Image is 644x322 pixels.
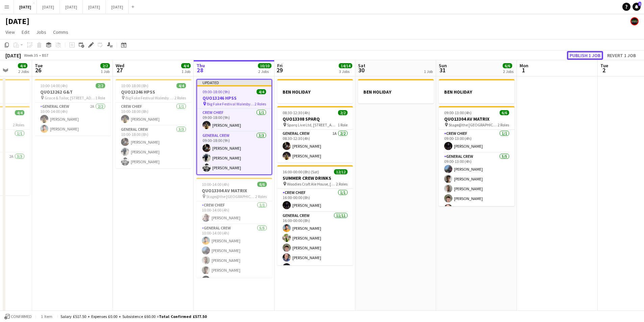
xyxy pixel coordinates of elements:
span: Sparq Live Ltd, [STREET_ADDRESS] [287,122,338,127]
app-user-avatar: KONNECT HQ [630,17,639,25]
h3: QUO13246 HPSS [116,89,191,95]
span: View [5,29,15,35]
span: 6/6 [503,63,512,68]
button: [DATE] [60,0,83,14]
span: Stage@the [GEOGRAPHIC_DATA] [STREET_ADDRESS] [449,122,498,127]
button: Revert 1 job [604,51,639,60]
span: Confirmed [11,314,32,319]
div: [DATE] [5,52,21,59]
span: Sun [439,63,447,69]
div: 1 Job [424,69,433,74]
app-card-role: Crew Chief1/116:00-00:00 (8h)[PERSON_NAME] [277,189,353,212]
span: Woodies Craft Ale House, [STREET_ADDRESS] [287,181,336,187]
app-card-role: General Crew3/310:00-18:00 (8h)[PERSON_NAME][PERSON_NAME][PERSON_NAME] [116,126,191,168]
h3: QUO13304 AV MATRIX [439,116,515,122]
span: Stage@the [GEOGRAPHIC_DATA] [STREET_ADDRESS] [206,194,255,199]
span: Edit [22,29,29,35]
span: 2 Roles [13,122,24,127]
h3: QUO13246 HPSS [197,95,271,101]
span: Tue [35,63,43,69]
app-job-card: 16:00-00:00 (8h) (Sat)12/12SUMMER CREW DRINKS Woodies Craft Ale House, [STREET_ADDRESS]2 RolesCre... [277,165,353,265]
app-job-card: 09:00-13:00 (4h)6/6QUO13304 AV MATRIX Stage@the [GEOGRAPHIC_DATA] [STREET_ADDRESS]2 RolesCrew Chi... [439,106,515,206]
button: Confirmed [3,313,33,320]
app-job-card: 10:00-18:00 (8h)4/4QUO13246 HPSS Big Fake Festival Walesby [STREET_ADDRESS]2 RolesCrew Chief1/110... [116,79,191,168]
a: 1 [633,3,641,11]
span: 4/4 [18,63,27,68]
span: 10:00-18:00 (8h) [121,83,148,88]
app-card-role: Crew Chief1/110:00-14:00 (4h)[PERSON_NAME] [196,201,272,224]
button: [DATE] [37,0,60,14]
h3: QUO13262 G&T [35,89,111,95]
a: View [3,28,18,36]
app-card-role: Crew Chief1/109:00-18:00 (9h)[PERSON_NAME] [197,109,271,132]
app-card-role: General Crew1A2/208:30-12:30 (4h)[PERSON_NAME][PERSON_NAME] [277,130,353,163]
span: Week 35 [22,53,39,58]
span: 29 [276,66,283,74]
span: 1 [638,2,641,6]
span: 16:00-00:00 (8h) (Sat) [283,169,319,174]
span: Tue [600,63,608,69]
span: 1 [519,66,528,74]
div: Updated [197,80,271,85]
div: Salary £517.50 + Expenses £0.00 + Subsistence £60.00 = [61,314,207,319]
button: [DATE] [14,0,37,14]
span: 2 Roles [255,194,267,199]
span: Big Fake Festival Walesby [STREET_ADDRESS] [207,101,255,106]
span: 4/4 [257,89,266,94]
app-card-role: Crew Chief1/110:00-18:00 (8h)[PERSON_NAME] [116,103,191,126]
span: 09:00-13:00 (4h) [444,110,472,115]
span: 6/6 [257,182,267,187]
span: 2 [599,66,608,74]
span: 2 Roles [336,181,348,187]
app-job-card: 10:00-14:00 (4h)6/6QUO13304 AV MATRIX Stage@the [GEOGRAPHIC_DATA] [STREET_ADDRESS]2 RolesCrew Chi... [196,178,272,278]
span: 2/2 [338,110,348,115]
span: Thu [196,63,205,69]
div: 3 Jobs [339,69,352,74]
span: Mon [520,63,528,69]
h3: QUO13304 AV MATRIX [196,188,272,194]
span: Fri [277,63,283,69]
span: 4/4 [181,63,191,68]
div: 1 Job [101,69,110,74]
span: Comms [53,29,68,35]
span: 10/10 [258,63,271,68]
span: 2 Roles [498,122,509,127]
app-card-role: General Crew2A2/210:00-14:00 (4h)[PERSON_NAME][PERSON_NAME] [35,103,111,135]
span: Jobs [36,29,46,35]
span: 31 [438,66,447,74]
span: 28 [195,66,205,74]
button: Publish 1 job [567,51,603,60]
app-job-card: Updated09:00-18:00 (9h)4/4QUO13246 HPSS Big Fake Festival Walesby [STREET_ADDRESS]2 RolesCrew Chi... [196,79,272,175]
div: 08:30-12:30 (4h)2/2QUO13308 SPARQ Sparq Live Ltd, [STREET_ADDRESS]1 RoleGeneral Crew1A2/208:30-12... [277,106,353,163]
a: Jobs [33,28,49,36]
a: Edit [19,28,32,36]
app-card-role: General Crew5/510:00-14:00 (4h)[PERSON_NAME][PERSON_NAME][PERSON_NAME][PERSON_NAME][PERSON_NAME] [196,224,272,287]
h3: QUO13308 SPARQ [277,116,353,122]
h3: BEN HOLIDAY [439,89,515,95]
span: 14/14 [339,63,352,68]
app-job-card: BEN HOLIDAY [439,79,515,103]
app-job-card: 10:00-14:00 (4h)2/2QUO13262 G&T Grace & Tailor, [STREET_ADDRESS]1 RoleGeneral Crew2A2/210:00-14:0... [35,79,111,135]
span: 08:30-12:30 (4h) [283,110,310,115]
span: 26 [34,66,43,74]
a: Comms [50,28,71,36]
div: 2 Jobs [18,69,29,74]
h3: SUMMER CREW DRINKS [277,175,353,181]
button: [DATE] [106,0,129,14]
app-card-role: General Crew3/309:00-18:00 (9h)[PERSON_NAME][PERSON_NAME][PERSON_NAME] [197,132,271,174]
app-job-card: BEN HOLIDAY [358,79,434,103]
span: Wed [116,63,124,69]
app-card-role: General Crew5/509:00-13:00 (4h)[PERSON_NAME][PERSON_NAME][PERSON_NAME][PERSON_NAME][PERSON_NAME] [439,153,515,215]
h1: [DATE] [5,16,29,26]
span: 2/2 [96,83,105,88]
span: 4/4 [15,110,24,115]
div: 1 Job [182,69,190,74]
span: 09:00-18:00 (9h) [202,89,230,94]
div: BEN HOLIDAY [277,79,353,103]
